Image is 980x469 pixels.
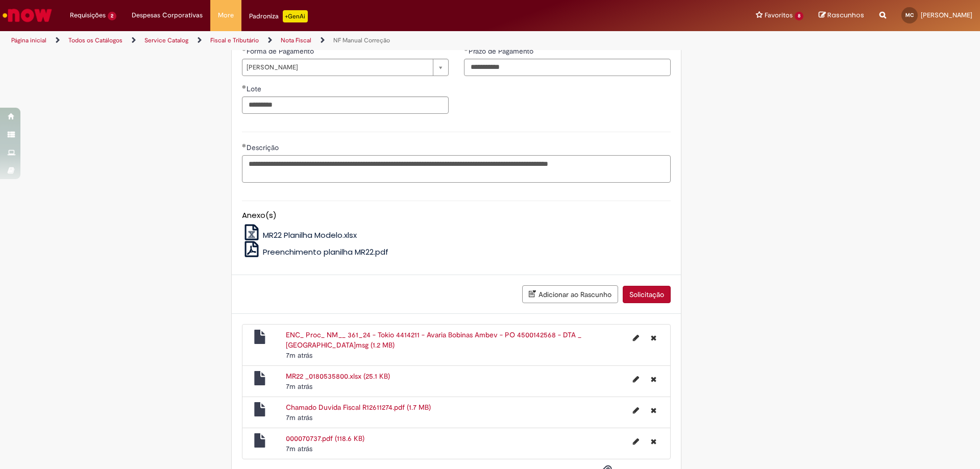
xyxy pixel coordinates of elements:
a: Rascunhos [819,11,864,20]
button: Excluir ENC_ Proc_ NM__ 361_24 - Tokio 4414211 - Avaria Bobinas Ambev - PO 4500142568 - DTA _ POR... [645,330,663,346]
span: Rascunhos [827,10,864,20]
span: 8 [795,12,803,20]
a: NF Manual Correção [333,36,390,44]
span: Forma de Pagamento [247,46,316,56]
span: Prazo de Pagamento [469,46,535,56]
span: 7m atrás [286,413,312,422]
button: Solicitação [623,286,671,303]
button: Excluir Chamado Duvida Fiscal R12611274.pdf [645,402,663,418]
span: 7m atrás [286,444,312,453]
span: Requisições [70,10,106,20]
span: Obrigatório Preenchido [464,47,469,51]
button: Editar nome de arquivo ENC_ Proc_ NM__ 361_24 - Tokio 4414211 - Avaria Bobinas Ambev - PO 4500142... [627,330,645,346]
span: 7m atrás [286,351,312,360]
span: 2 [108,12,116,20]
a: 000070737.pdf (118.6 KB) [286,434,364,443]
button: Adicionar ao Rascunho [522,285,618,303]
input: Lote [242,96,449,114]
span: MR22 Planilha Modelo.xlsx [263,230,357,240]
span: MC [905,12,914,18]
time: 28/08/2025 10:46:54 [286,444,312,453]
div: Padroniza [249,10,308,22]
time: 28/08/2025 10:46:55 [286,413,312,422]
span: Preenchimento planilha MR22.pdf [263,246,388,257]
button: Excluir 000070737.pdf [645,433,663,450]
span: Despesas Corporativas [132,10,203,20]
a: MR22 Planilha Modelo.xlsx [242,230,357,240]
button: Editar nome de arquivo MR22 _0180535800.xlsx [627,371,645,387]
a: Todos os Catálogos [68,36,122,44]
a: ENC_ Proc_ NM__ 361_24 - Tokio 4414211 - Avaria Bobinas Ambev - PO 4500142568 - DTA _ [GEOGRAPHIC... [286,330,581,350]
a: Chamado Duvida Fiscal R12611274.pdf (1.7 MB) [286,403,431,412]
textarea: Descrição [242,155,671,183]
span: Obrigatório Preenchido [242,85,247,89]
span: 7m atrás [286,382,312,391]
button: Editar nome de arquivo Chamado Duvida Fiscal R12611274.pdf [627,402,645,418]
input: Prazo de Pagamento [464,59,671,76]
button: Editar nome de arquivo 000070737.pdf [627,433,645,450]
p: +GenAi [283,10,308,22]
img: ServiceNow [1,5,54,26]
time: 28/08/2025 10:46:56 [286,382,312,391]
a: MR22 _0180535800.xlsx (25.1 KB) [286,372,390,381]
span: Obrigatório Preenchido [242,143,247,147]
span: Obrigatório Preenchido [242,47,247,51]
span: [PERSON_NAME] [247,59,428,76]
a: Preenchimento planilha MR22.pdf [242,246,389,257]
a: Service Catalog [144,36,188,44]
span: Descrição [247,143,281,152]
span: More [218,10,234,20]
a: Página inicial [11,36,46,44]
h5: Anexo(s) [242,211,671,220]
a: Fiscal e Tributário [210,36,259,44]
span: Favoritos [765,10,793,20]
a: Nota Fiscal [281,36,311,44]
button: Excluir MR22 _0180535800.xlsx [645,371,663,387]
ul: Trilhas de página [8,31,646,50]
span: [PERSON_NAME] [921,11,972,19]
span: Lote [247,84,263,93]
time: 28/08/2025 10:46:56 [286,351,312,360]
